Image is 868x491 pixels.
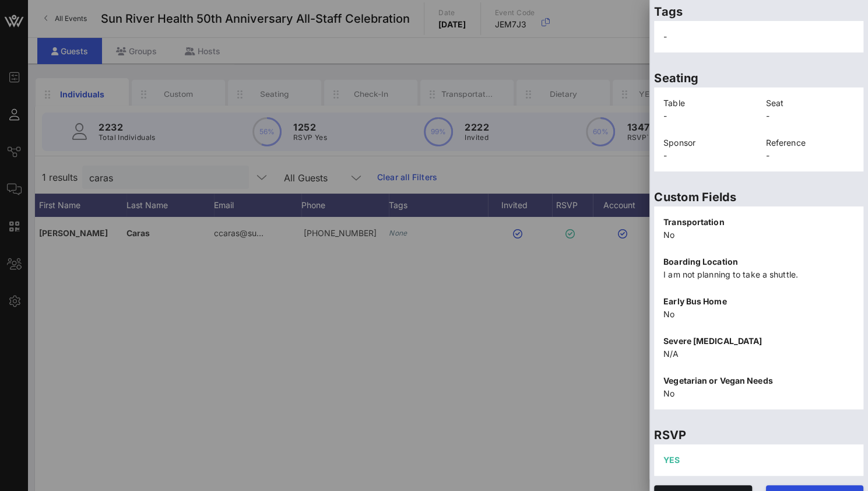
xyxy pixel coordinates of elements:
[663,348,854,360] p: N/A
[663,308,854,321] p: No
[663,335,854,348] p: Severe [MEDICAL_DATA]
[663,295,854,308] p: Early Bus Home
[663,455,680,465] span: YES
[663,97,752,110] p: Table
[663,110,752,122] p: -
[663,268,854,281] p: I am not planning to take a shuttle.
[663,31,667,41] span: -
[766,136,855,149] p: Reference
[766,149,855,162] p: -
[663,387,854,400] p: No
[663,255,854,268] p: Boarding Location
[663,136,752,149] p: Sponsor
[654,2,863,21] p: Tags
[663,374,854,387] p: Vegetarian or Vegan Needs
[654,426,863,444] p: RSVP
[663,229,854,241] p: No
[654,188,863,206] p: Custom Fields
[663,149,752,162] p: -
[766,110,855,122] p: -
[663,216,854,229] p: Transportation
[766,97,855,110] p: Seat
[654,69,863,87] p: Seating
